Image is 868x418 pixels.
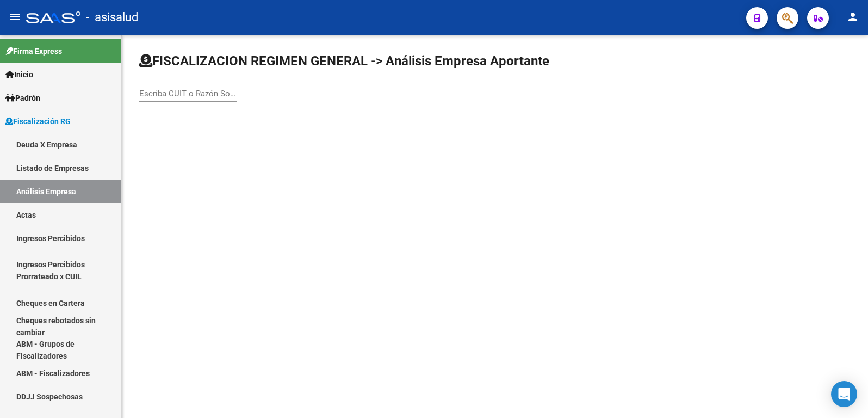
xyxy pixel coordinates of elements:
[5,115,71,127] span: Fiscalización RG
[5,69,33,81] span: Inicio
[5,45,62,57] span: Firma Express
[846,10,859,23] mat-icon: person
[5,92,40,104] span: Padrón
[139,52,549,70] h1: FISCALIZACION REGIMEN GENERAL -> Análisis Empresa Aportante
[831,381,857,407] div: Open Intercom Messenger
[86,5,138,29] span: - asisalud
[9,10,22,23] mat-icon: menu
